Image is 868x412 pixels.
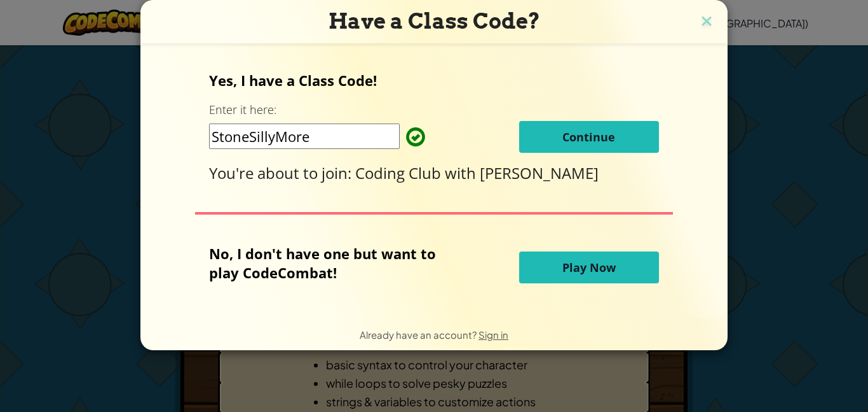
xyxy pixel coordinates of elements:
[209,244,455,282] p: No, I don't have one but want to play CodeCombat!
[329,8,540,34] span: Have a Class Code?
[519,121,659,153] button: Continue
[519,252,659,283] button: Play Now
[562,129,615,145] span: Continue
[445,162,480,183] span: with
[562,260,616,275] span: Play Now
[478,329,508,341] a: Sign in
[209,102,276,118] label: Enter it here:
[209,162,355,183] span: You're about to join:
[360,329,478,341] span: Already have an account?
[355,162,445,183] span: Coding Club
[209,71,658,90] p: Yes, I have a Class Code!
[480,162,599,183] span: [PERSON_NAME]
[698,13,715,32] img: close icon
